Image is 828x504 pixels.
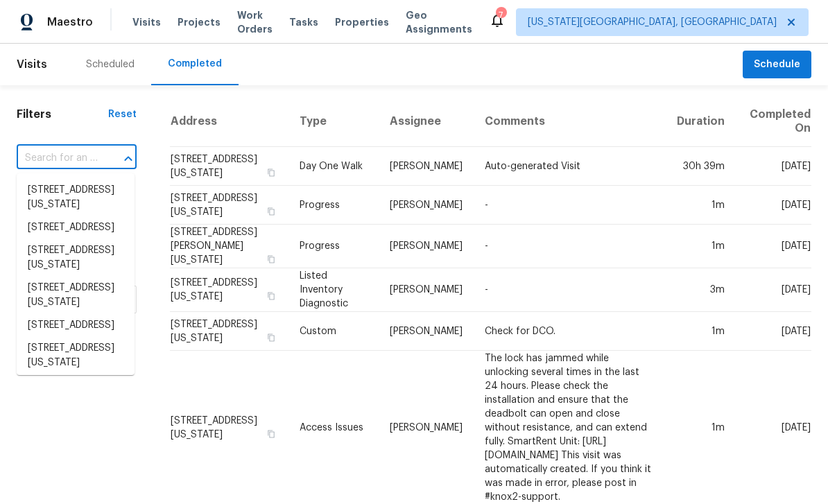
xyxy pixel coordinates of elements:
li: [STREET_ADDRESS][US_STATE] [17,374,135,412]
div: Scheduled [86,58,135,71]
span: Geo Assignments [406,8,472,36]
span: Visits [17,49,47,80]
th: Address [170,96,288,147]
span: Properties [335,15,389,29]
button: Copy Address [265,290,277,302]
td: [PERSON_NAME] [379,268,474,312]
td: Auto-generated Visit [474,147,666,186]
span: Tasks [289,17,318,27]
th: Completed On [736,96,811,147]
button: Copy Address [265,166,277,179]
span: Projects [178,15,221,29]
th: Assignee [379,96,474,147]
td: Custom [288,312,379,351]
input: Search for an address... [17,148,98,169]
td: Listed Inventory Diagnostic [288,268,379,312]
div: 7 [496,8,506,22]
li: [STREET_ADDRESS][US_STATE] [17,179,135,216]
td: [STREET_ADDRESS][US_STATE] [170,147,288,186]
th: Duration [666,96,736,147]
th: Type [288,96,379,147]
td: [PERSON_NAME] [379,186,474,225]
td: Progress [288,186,379,225]
td: [STREET_ADDRESS][US_STATE] [170,268,288,312]
td: [DATE] [736,225,811,268]
td: 30h 39m [666,147,736,186]
button: Copy Address [265,205,277,218]
td: 1m [666,312,736,351]
h1: Filters [17,107,108,121]
td: [DATE] [736,186,811,225]
td: [STREET_ADDRESS][PERSON_NAME][US_STATE] [170,225,288,268]
td: [STREET_ADDRESS][US_STATE] [170,186,288,225]
li: [STREET_ADDRESS][US_STATE] [17,239,135,277]
td: Progress [288,225,379,268]
div: Reset [108,107,137,121]
td: [DATE] [736,268,811,312]
span: Visits [132,15,161,29]
button: Copy Address [265,428,277,440]
td: [PERSON_NAME] [379,147,474,186]
td: - [474,186,666,225]
th: Comments [474,96,666,147]
td: 1m [666,186,736,225]
td: [DATE] [736,147,811,186]
button: Copy Address [265,253,277,266]
td: [PERSON_NAME] [379,312,474,351]
li: [STREET_ADDRESS] [17,216,135,239]
li: [STREET_ADDRESS][US_STATE] [17,337,135,374]
button: Schedule [743,51,811,79]
span: [US_STATE][GEOGRAPHIC_DATA], [GEOGRAPHIC_DATA] [528,15,777,29]
span: Schedule [754,56,800,73]
td: Day One Walk [288,147,379,186]
td: 1m [666,225,736,268]
button: Close [119,149,138,168]
td: - [474,268,666,312]
span: Maestro [47,15,93,29]
li: [STREET_ADDRESS] [17,314,135,337]
td: [DATE] [736,312,811,351]
td: Check for DCO. [474,312,666,351]
span: Work Orders [237,8,273,36]
td: [PERSON_NAME] [379,225,474,268]
div: Completed [168,57,222,71]
td: 3m [666,268,736,312]
button: Copy Address [265,331,277,344]
li: [STREET_ADDRESS][US_STATE] [17,277,135,314]
td: - [474,225,666,268]
td: [STREET_ADDRESS][US_STATE] [170,312,288,351]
